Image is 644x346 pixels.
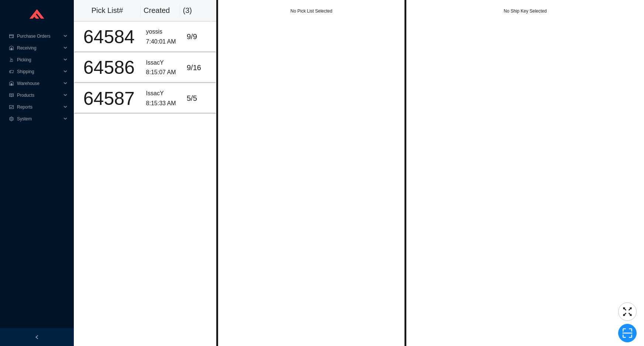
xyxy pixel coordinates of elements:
span: fullscreen [619,306,636,317]
div: IssacY [146,89,181,99]
div: 64587 [78,89,140,108]
span: Shipping [17,66,61,78]
span: fund [9,105,14,109]
div: 9 / 16 [187,62,212,74]
div: 5 / 5 [187,92,212,105]
div: IssacY [146,58,181,68]
div: 7:40:01 AM [146,37,181,47]
button: scan [618,324,637,342]
div: 64586 [78,58,140,77]
div: No Pick List Selected [218,7,404,15]
div: No Ship Key Selected [406,7,644,15]
span: Purchase Orders [17,30,61,42]
div: ( 3 ) [183,4,209,17]
span: setting [9,117,14,121]
div: yossis [146,27,181,37]
span: Reports [17,101,61,113]
span: credit-card [9,34,14,38]
span: left [35,335,39,339]
button: fullscreen [618,302,637,321]
div: 64584 [78,28,140,46]
span: Warehouse [17,78,61,89]
span: Products [17,89,61,101]
div: 9 / 9 [187,31,212,43]
div: 8:15:33 AM [146,99,181,109]
span: scan [619,328,636,339]
span: Receiving [17,42,61,54]
span: Picking [17,54,61,66]
span: System [17,113,61,125]
span: read [9,93,14,97]
div: 8:15:07 AM [146,68,181,78]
